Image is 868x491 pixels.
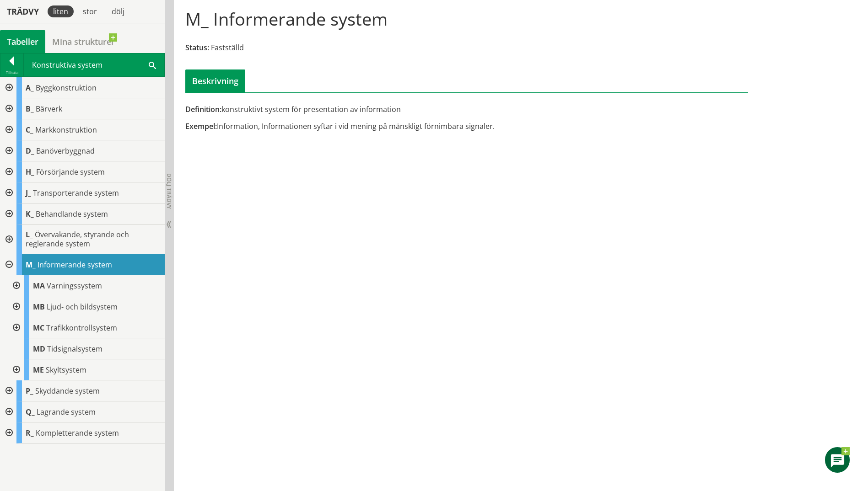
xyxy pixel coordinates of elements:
[106,5,130,17] div: dölj
[165,173,173,209] span: Dölj trädvy
[33,365,44,375] span: ME
[185,69,245,92] div: Beskrivning
[26,209,34,219] span: K_
[36,167,105,177] span: Försörjande system
[26,407,35,417] span: Q_
[185,121,217,131] span: Exempel:
[149,60,156,69] span: Sök i tabellen
[26,125,33,135] span: C_
[48,5,74,17] div: liten
[77,5,102,17] div: stor
[26,188,31,198] span: J_
[35,125,97,135] span: Markkonstruktion
[38,260,112,270] span: Informerande system
[36,83,97,93] span: Byggkonstruktion
[47,344,102,354] span: Tidsignalsystem
[185,104,555,114] div: konstruktivt system för presentation av information
[24,53,164,76] div: Konstruktiva system
[26,229,129,249] span: Övervakande, styrande och reglerande system
[2,6,44,16] div: Trädvy
[26,167,34,177] span: H_
[46,323,117,333] span: Trafikkontrollsystem
[33,302,45,312] span: MB
[36,146,95,156] span: Banöverbyggnad
[185,121,555,131] div: Information, Informationen syftar i vid mening på mänskligt förnimbara signaler.
[36,428,119,438] span: Kompletterande system
[33,344,45,354] span: MD
[33,323,44,333] span: MC
[26,260,36,270] span: M_
[7,359,165,380] div: Gå till informationssidan för CoClass Studio
[26,146,34,156] span: D_
[26,229,33,240] span: L_
[33,188,119,198] span: Transporterande system
[45,30,122,53] a: Mina strukturer
[26,386,33,396] span: P_
[0,69,23,76] div: Tillbaka
[33,281,45,291] span: MA
[7,317,165,338] div: Gå till informationssidan för CoClass Studio
[211,43,244,53] span: Fastställd
[26,104,34,114] span: B_
[185,43,209,53] span: Status:
[47,302,118,312] span: Ljud- och bildsystem
[185,104,221,114] span: Definition:
[36,104,62,114] span: Bärverk
[47,281,102,291] span: Varningssystem
[26,428,34,438] span: R_
[46,365,86,375] span: Skyltsystem
[7,275,165,296] div: Gå till informationssidan för CoClass Studio
[36,209,108,219] span: Behandlande system
[7,338,165,359] div: Gå till informationssidan för CoClass Studio
[37,407,96,417] span: Lagrande system
[35,386,100,396] span: Skyddande system
[7,296,165,317] div: Gå till informationssidan för CoClass Studio
[185,9,388,29] h1: M_ Informerande system
[26,83,34,93] span: A_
